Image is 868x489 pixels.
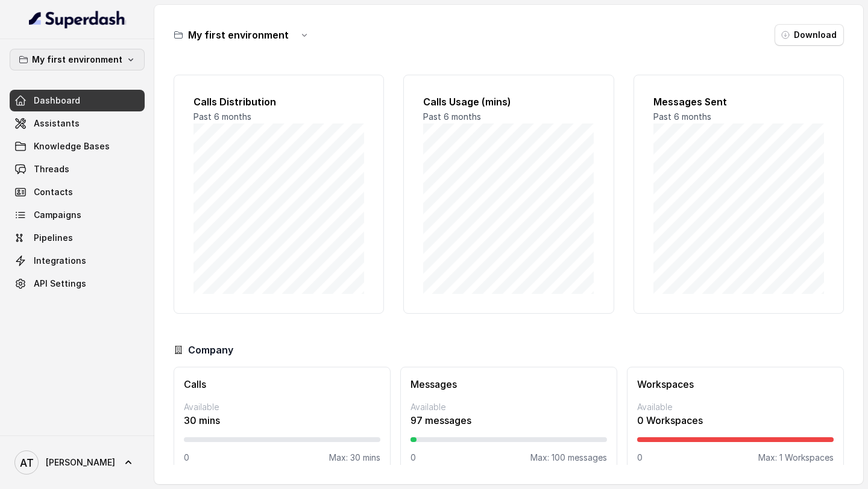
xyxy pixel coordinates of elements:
[637,401,834,413] p: Available
[34,163,69,175] span: Threads
[410,452,416,464] p: 0
[34,140,110,152] span: Knowledge Bases
[10,227,145,249] a: Pipelines
[20,456,34,469] text: AT
[10,49,145,70] button: My first environment
[530,452,607,464] p: Max: 100 messages
[10,446,145,479] a: [PERSON_NAME]
[10,135,145,157] a: Knowledge Bases
[637,413,834,428] p: 0 Workspaces
[423,111,481,122] span: Past 6 months
[34,232,73,244] span: Pipelines
[34,186,73,198] span: Contacts
[188,28,289,42] h3: My first environment
[329,452,380,464] p: Max: 30 mins
[34,95,80,107] span: Dashboard
[410,377,607,391] h3: Messages
[46,456,115,469] span: [PERSON_NAME]
[184,377,380,391] h3: Calls
[637,377,834,391] h3: Workspaces
[34,209,81,221] span: Campaigns
[10,250,145,272] a: Integrations
[34,117,80,129] span: Assistants
[653,111,711,122] span: Past 6 months
[34,255,86,267] span: Integrations
[184,413,380,428] p: 30 mins
[758,452,834,464] p: Max: 1 Workspaces
[653,95,824,109] h2: Messages Sent
[10,204,145,226] a: Campaigns
[423,95,594,109] h2: Calls Usage (mins)
[10,158,145,180] a: Threads
[193,111,251,122] span: Past 6 months
[32,52,122,67] p: My first environment
[775,24,844,46] button: Download
[410,413,607,428] p: 97 messages
[184,452,189,464] p: 0
[410,401,607,413] p: Available
[29,10,126,29] img: light.svg
[10,181,145,203] a: Contacts
[34,278,86,290] span: API Settings
[10,273,145,294] a: API Settings
[184,401,380,413] p: Available
[10,90,145,111] a: Dashboard
[10,113,145,134] a: Assistants
[193,95,364,109] h2: Calls Distribution
[188,343,233,357] h3: Company
[637,452,643,464] p: 0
